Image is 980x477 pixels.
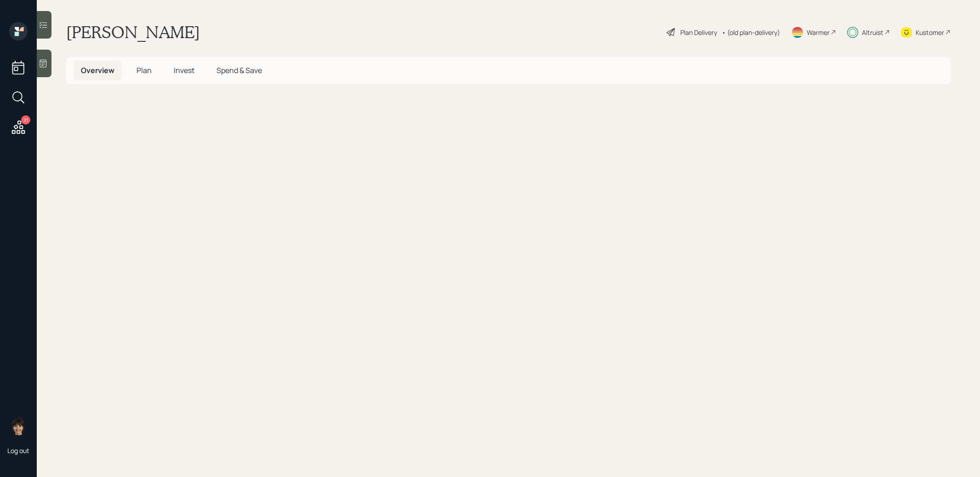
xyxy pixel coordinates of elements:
span: Spend & Save [217,65,262,75]
div: • (old plan-delivery) [722,28,780,37]
div: Plan Delivery [680,28,717,37]
span: Overview [81,65,114,75]
div: Altruist [862,28,883,37]
h1: [PERSON_NAME] [66,22,200,42]
img: treva-nostdahl-headshot.png [9,417,28,435]
span: Invest [174,65,194,75]
span: Plan [137,65,152,75]
div: Warmer [807,28,830,37]
div: Kustomer [916,28,944,37]
div: 21 [21,115,30,125]
div: Log out [7,446,29,455]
